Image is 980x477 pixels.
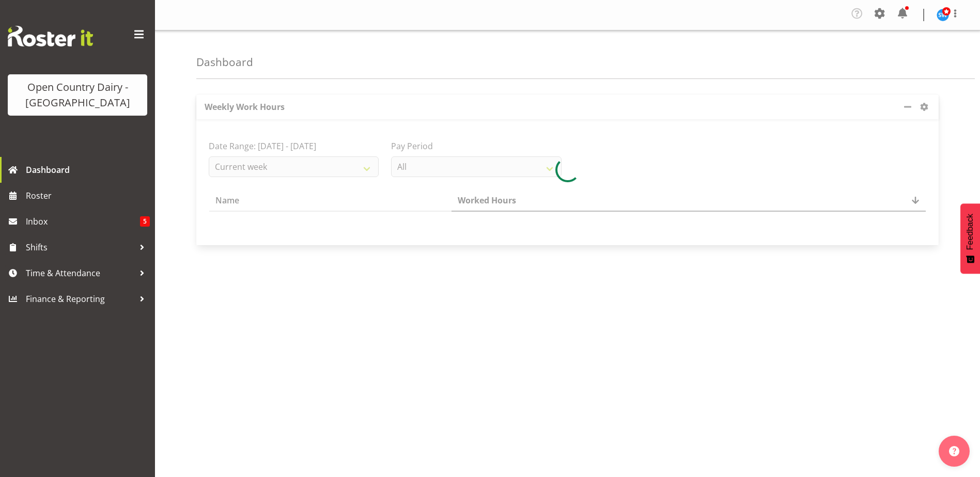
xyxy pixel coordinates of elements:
h4: Dashboard [196,56,253,68]
span: Finance & Reporting [26,291,134,307]
img: Rosterit website logo [8,26,93,46]
span: Inbox [26,214,140,229]
span: Time & Attendance [26,265,134,281]
button: Feedback - Show survey [960,203,980,274]
span: Feedback [966,214,975,250]
span: Shifts [26,240,134,255]
img: steve-webb7510.jpg [937,9,949,21]
img: help-xxl-2.png [949,446,959,456]
span: Dashboard [26,162,150,178]
div: Open Country Dairy - [GEOGRAPHIC_DATA] [18,79,137,110]
span: 5 [140,216,150,227]
span: Roster [26,188,150,203]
